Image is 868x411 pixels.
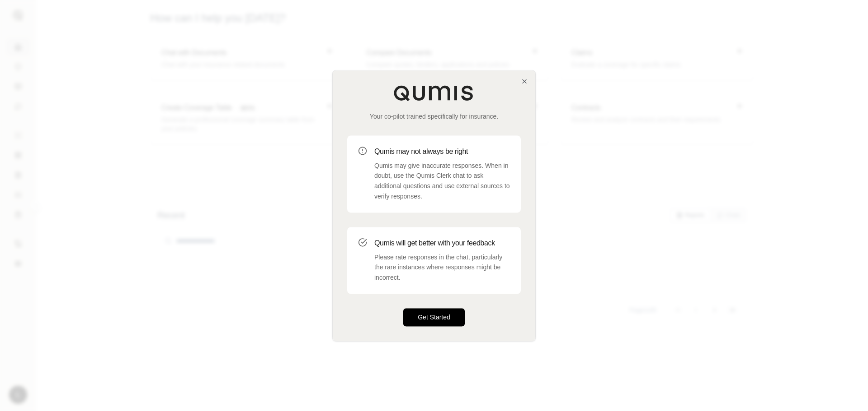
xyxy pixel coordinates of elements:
p: Qumis may give inaccurate responses. When in doubt, use the Qumis Clerk chat to ask additional qu... [374,161,510,202]
button: Get Started [403,308,465,326]
h3: Qumis will get better with your feedback [374,238,510,249]
h3: Qumis may not always be right [374,146,510,157]
img: Qumis Logo [393,85,475,101]
p: Your co-pilot trained specifically for insurance. [347,112,521,121]
p: Please rate responses in the chat, particularly the rare instances where responses might be incor... [374,252,510,283]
